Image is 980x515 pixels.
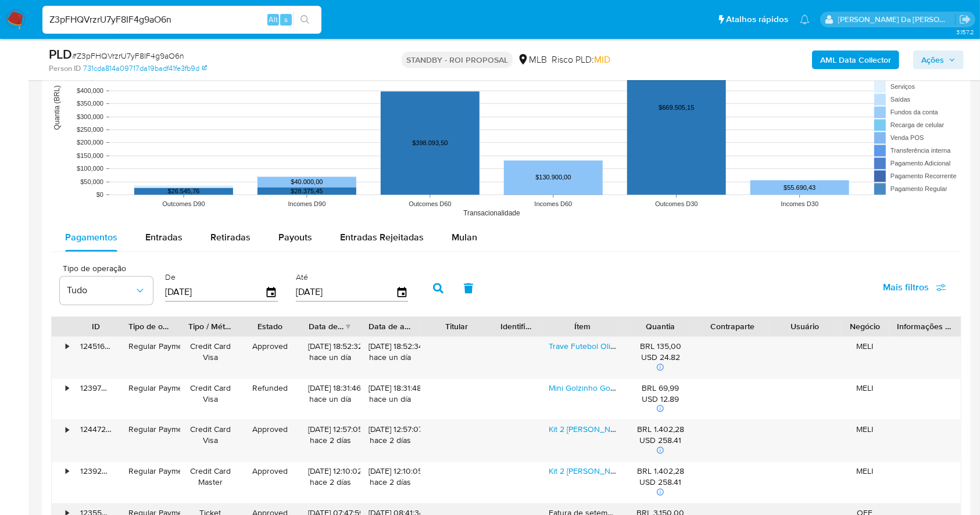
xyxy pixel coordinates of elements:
[83,63,207,74] a: 731cda814a09717da19badf41fe3fb9d
[517,53,547,66] div: MLB
[402,52,513,68] p: STANDBY - ROI PROPOSAL
[812,51,899,69] button: AML Data Collector
[913,51,964,69] button: Ações
[726,13,788,26] span: Atalhos rápidos
[293,12,317,28] button: search-icon
[959,13,971,26] a: Sair
[594,53,610,66] span: MID
[838,14,956,25] p: patricia.varelo@mercadopago.com.br
[284,14,288,25] span: s
[956,27,974,37] span: 3.157.2
[42,12,321,27] input: Pesquise usuários ou casos...
[820,51,891,69] b: AML Data Collector
[921,51,944,69] span: Ações
[269,14,278,25] span: Alt
[800,15,810,24] a: Notificações
[49,45,72,63] b: PLD
[72,50,184,62] span: # Z3pFHQVrzrU7yF8IF4g9aO6n
[49,63,81,74] b: Person ID
[552,53,610,66] span: Risco PLD:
